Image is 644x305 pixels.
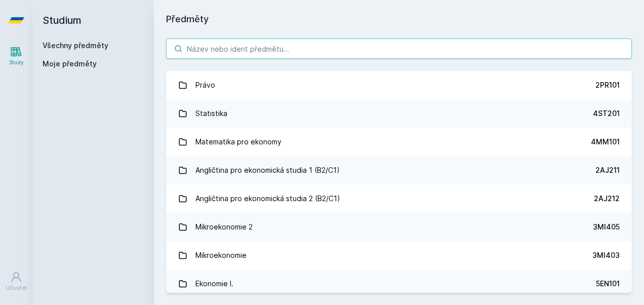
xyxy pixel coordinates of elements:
div: Mikroekonomie [195,245,247,265]
div: 3MI403 [592,250,620,260]
a: Matematika pro ekonomy 4MM101 [166,128,632,156]
a: Mikroekonomie 3MI403 [166,241,632,270]
div: Statistika [195,103,227,124]
div: 3MI405 [593,222,620,232]
div: Ekonomie I. [195,274,233,294]
div: Angličtina pro ekonomická studia 2 (B2/C1) [195,188,340,209]
a: Uživatel [2,266,30,297]
a: Angličtina pro ekonomická studia 2 (B2/C1) 2AJ212 [166,184,632,213]
div: Právo [195,75,215,95]
a: Ekonomie I. 5EN101 [166,270,632,298]
div: Uživatel [6,284,27,292]
a: Mikroekonomie 2 3MI405 [166,213,632,241]
a: Angličtina pro ekonomická studia 1 (B2/C1) 2AJ211 [166,156,632,184]
a: Statistika 4ST201 [166,99,632,128]
div: 4ST201 [593,108,620,119]
div: 5EN101 [596,279,620,289]
div: 2PR101 [595,80,620,90]
div: Matematika pro ekonomy [195,132,281,152]
input: Název nebo ident předmětu… [166,39,632,59]
div: Angličtina pro ekonomická studia 1 (B2/C1) [195,160,340,180]
div: Mikroekonomie 2 [195,217,253,237]
a: Všechny předměty [43,41,108,50]
a: Právo 2PR101 [166,71,632,99]
div: Study [9,59,24,66]
a: Study [2,41,30,71]
h1: Předměty [166,12,632,26]
div: 4MM101 [591,137,620,147]
span: Moje předměty [43,59,97,69]
div: 2AJ212 [594,194,620,204]
div: 2AJ211 [595,165,620,175]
